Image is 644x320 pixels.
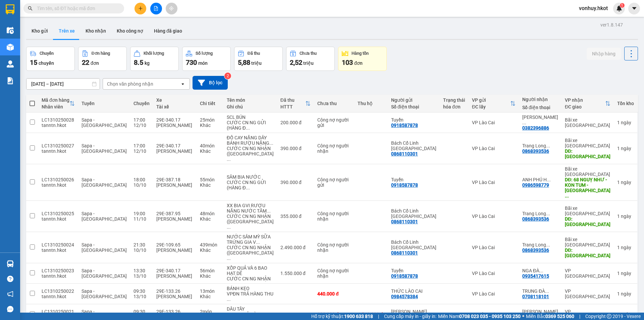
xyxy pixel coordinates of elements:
button: Đã thu5,88 triệu [234,47,283,71]
img: logo-vxr [6,4,14,14]
div: LC1310250024 [42,242,75,247]
div: Thu hộ [358,101,384,106]
div: 1 [617,180,634,185]
div: 55 món [200,177,220,182]
div: Đơn hàng [92,51,110,56]
div: 29E-387.95 [156,211,193,216]
div: LC1310250026 [42,177,75,182]
button: caret-down [628,3,640,14]
div: KHOAN HOANG [391,309,436,314]
span: 8.5 [134,58,143,66]
div: VP nhận [565,97,605,103]
div: 0868393536 [522,148,549,154]
span: 22 [82,58,89,66]
div: CƯỚC CN NG NHẬN (HÀNG ĐI 12/10 [227,146,274,162]
span: Sapa - [GEOGRAPHIC_DATA] [82,211,127,222]
span: 1 [621,3,623,8]
span: 15 [30,58,37,66]
span: ... [246,125,250,131]
div: [PERSON_NAME] [156,148,193,154]
div: 09:30 [133,309,150,314]
div: Bãi xe [GEOGRAPHIC_DATA] [565,117,610,128]
div: 355.000 đ [280,214,311,219]
div: Chi tiết [200,101,220,106]
div: [PERSON_NAME] [156,216,193,222]
div: ĐC giao [565,104,605,109]
div: 29E-387.18 [156,177,193,182]
span: search [28,6,33,11]
div: 0708118101 [522,294,549,299]
div: Chuyến [133,101,150,106]
th: Toggle SortBy [38,95,78,112]
div: [PERSON_NAME] [156,182,193,188]
div: 0868393536 [522,216,549,222]
span: đơn [354,60,363,66]
div: Trạng thái [443,97,465,103]
div: 56 món [200,268,220,273]
span: Miền Bắc [526,313,574,320]
div: 48 món [200,211,220,216]
div: 0935417615 [522,273,549,279]
div: 29E-340.17 [156,143,193,148]
input: Select a date range. [26,79,100,89]
div: VP [GEOGRAPHIC_DATA] [565,268,610,279]
div: 19:00 [133,211,150,216]
div: SCL BÚN [227,115,274,120]
span: ... [545,288,549,294]
button: Chưa thu2,52 triệu [286,47,335,71]
div: THỨC LÀO CAI [391,288,436,294]
div: Tuyển [391,268,436,273]
span: ngày [621,312,631,317]
div: DĐ: Long Biên [565,148,610,159]
span: Sapa - [GEOGRAPHIC_DATA] [82,143,127,154]
div: 1 [617,146,634,151]
div: Mã đơn hàng [42,97,69,103]
div: 29E-340.17 [156,268,193,273]
div: Người gửi [391,97,436,103]
div: Tài xế [156,104,193,109]
div: 0868110301 [391,250,418,256]
div: CƯỚC CN NG GỬI (HÀNG ĐI 12/10) [227,120,274,131]
span: file-add [154,6,158,11]
span: ... [565,193,569,198]
div: 0918587878 [391,273,418,279]
img: icon-new-feature [616,5,622,11]
div: Bãi xe [GEOGRAPHIC_DATA] [565,138,610,148]
div: Khác [200,247,220,253]
div: LC1310250022 [42,288,75,294]
span: Sapa - [GEOGRAPHIC_DATA] [82,117,127,128]
span: plus [138,6,143,11]
div: XX BIA GVI RƯỢU NẶNG NƯỚC TĂM SỦI BIM TO MĂNG [227,203,274,214]
div: Chọn văn phòng nhận [107,81,153,87]
button: Số lượng730món [182,47,231,71]
div: hóa đơn [443,104,465,109]
div: Khác [200,182,220,188]
div: 17:00 [133,143,150,148]
div: 25 món [200,117,220,123]
div: CƯỚC CN NG NHẬN (HÀNG ĐI 10/10) [227,245,274,261]
th: Toggle SortBy [561,95,614,112]
span: message [7,306,13,312]
span: ngày [621,245,631,250]
div: Khác [200,216,220,222]
div: 1 [617,214,634,219]
span: ⚪️ [522,315,524,318]
span: ngày [621,146,631,151]
div: VP Lào Cai [472,245,516,250]
div: VPĐN TRẢ HÀNG THU CƯỚC [227,291,274,302]
div: 12/10 [133,148,150,154]
div: 13 món [200,288,220,294]
div: tanntn.hkot [42,148,75,154]
span: Cung cấp máy in - giấy in: [384,313,436,320]
span: ... [227,296,231,302]
div: 1 [617,271,634,276]
div: Tuyển [391,117,436,123]
div: Chuyến [40,51,54,56]
div: Bãi xe [GEOGRAPHIC_DATA] [565,237,610,247]
div: DÂU TÂY [227,306,274,312]
div: Chưa thu [300,51,317,56]
svg: open [180,81,185,87]
button: Kho nhận [80,23,111,39]
div: SÂM BIA NƯỚC [227,174,274,180]
div: LC1310250027 [42,143,75,148]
